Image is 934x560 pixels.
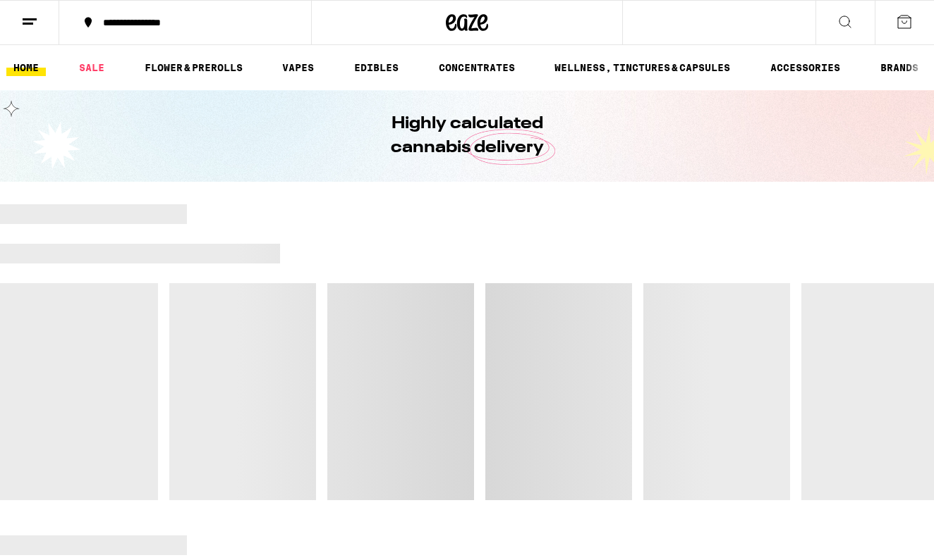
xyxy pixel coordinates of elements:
[6,59,46,76] a: HOME
[275,59,321,76] a: VAPES
[547,59,737,76] a: WELLNESS, TINCTURES & CAPSULES
[351,112,583,160] h1: Highly calculated cannabis delivery
[432,59,522,76] a: CONCENTRATES
[873,59,926,76] button: BRANDS
[138,59,250,76] a: FLOWER & PREROLLS
[763,59,847,76] a: ACCESSORIES
[347,59,406,76] a: EDIBLES
[72,59,111,76] a: SALE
